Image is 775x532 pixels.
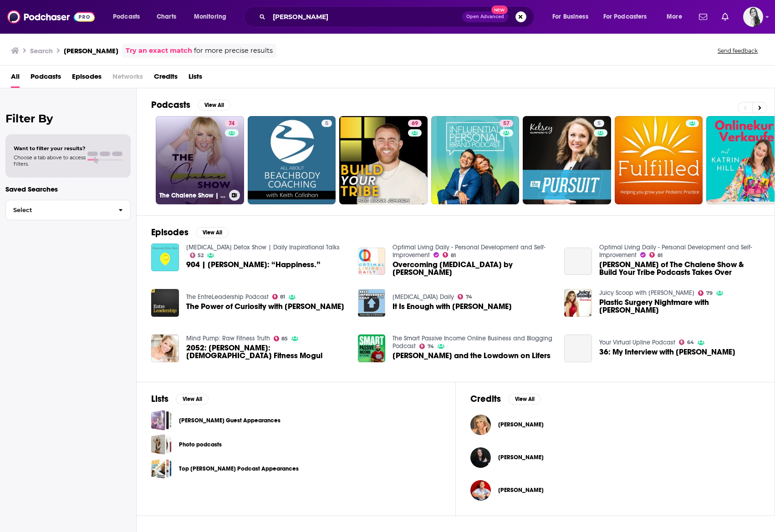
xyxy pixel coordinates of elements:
[194,46,273,56] span: for more precise results
[64,46,118,55] h3: [PERSON_NAME]
[151,227,229,238] a: EpisodesView All
[151,243,179,271] a: 904 | Chalene Johnson: “Happiness.”
[196,227,229,238] button: View All
[31,69,61,88] a: Podcasts
[159,192,225,199] h3: The Chalene Show | Diet, Fitness & Life Balance
[151,289,179,317] img: The Power of Curiosity with Chalene Johnson
[564,248,592,275] a: Chalene Johnson of The Chalene Show & Build Your Tribe Podcasts Takes Over
[599,261,760,276] a: Chalene Johnson of The Chalene Show & Build Your Tribe Podcasts Takes Over
[113,10,140,23] span: Podcasts
[500,120,513,127] a: 57
[151,99,190,111] h2: Podcasts
[466,15,504,19] span: Open Advanced
[599,243,752,259] a: Optimal Living Daily - Personal Development and Self-Improvement
[428,345,434,349] span: 74
[179,440,222,450] a: Photo podcasts
[687,340,694,345] span: 64
[597,10,660,24] button: open menu
[393,261,553,276] a: Overcoming Procrastination by Chalene Johnson
[6,207,111,213] span: Select
[698,290,713,296] a: 79
[470,415,491,435] img: Chalene Johnson
[151,458,172,479] a: Top Paul Colligan Podcast Appearances
[151,434,172,455] a: Photo podcasts
[552,10,588,23] span: For Business
[408,120,422,127] a: 69
[186,344,347,360] a: 2052: Chalene Johnson: Female Fitness Mogul
[7,8,95,25] img: Podchaser - Follow, Share and Rate Podcasts
[151,99,230,111] a: PodcastsView All
[393,261,553,276] span: Overcoming [MEDICAL_DATA] by [PERSON_NAME]
[393,303,512,310] span: It Is Enough with [PERSON_NAME]
[186,261,321,269] a: 904 | Chalene Johnson: “Happiness.”
[470,393,501,405] h2: Credits
[498,486,544,494] span: [PERSON_NAME]
[695,9,711,25] a: Show notifications dropdown
[179,415,280,426] a: [PERSON_NAME] Guest Appearances
[176,394,209,405] button: View All
[470,447,491,468] img: Jessica Totillo Coster
[339,116,428,204] a: 69
[564,289,592,317] img: Plastic Surgery Nightmare with Chalene Johnson
[190,253,204,258] a: 52
[498,486,544,494] a: Rich Cardona
[564,334,592,362] a: 36: My Interview with Chalene Johnson
[186,261,321,269] span: 904 | [PERSON_NAME]: “Happiness.”
[272,294,286,299] a: 81
[658,253,663,258] span: 81
[458,294,472,299] a: 74
[419,344,434,349] a: 74
[253,6,543,27] div: Search podcasts, credits, & more...
[599,261,760,276] span: [PERSON_NAME] of The Chalene Show & Build Your Tribe Podcasts Takes Over
[269,10,462,24] input: Search podcasts, credits, & more...
[393,352,551,360] span: [PERSON_NAME] and the Lowdown on Lifers
[470,480,491,501] a: Rich Cardona
[470,393,541,405] a: CreditsView All
[198,253,204,258] span: 52
[597,119,601,128] span: 5
[358,248,386,275] a: Overcoming Procrastination by Chalene Johnson
[151,393,168,405] h2: Lists
[11,69,20,88] span: All
[107,10,152,24] button: open menu
[157,10,176,23] span: Charts
[498,454,544,461] span: [PERSON_NAME]
[393,243,546,259] a: Optimal Living Daily - Personal Development and Self-Improvement
[718,9,732,25] a: Show notifications dropdown
[72,69,102,88] span: Episodes
[470,476,760,505] button: Rich CardonaRich Cardona
[546,10,600,24] button: open menu
[14,145,86,152] span: Want to filter your results?
[743,7,763,27] span: Logged in as justina19148
[248,116,336,204] a: 5
[281,337,288,341] span: 85
[325,119,328,128] span: 5
[151,334,179,362] img: 2052: Chalene Johnson: Female Fitness Mogul
[599,348,735,356] a: 36: My Interview with Chalene Johnson
[706,291,713,295] span: 79
[194,10,226,23] span: Monitoring
[5,185,131,193] p: Saved Searches
[599,299,760,314] a: Plastic Surgery Nightmare with Chalene Johnson
[715,47,760,55] button: Send feedback
[451,253,456,258] span: 81
[743,7,763,27] button: Show profile menu
[189,69,202,88] a: Lists
[660,10,693,24] button: open menu
[508,394,541,405] button: View All
[462,11,508,22] button: Open AdvancedNew
[229,119,235,128] span: 74
[154,69,178,88] span: Credits
[151,10,182,24] a: Charts
[743,7,763,27] img: User Profile
[188,10,238,24] button: open menu
[412,119,418,128] span: 69
[151,410,172,431] span: Johnson's Guest Appearances
[358,289,386,317] a: It Is Enough with Chalene Johnson
[466,295,472,299] span: 74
